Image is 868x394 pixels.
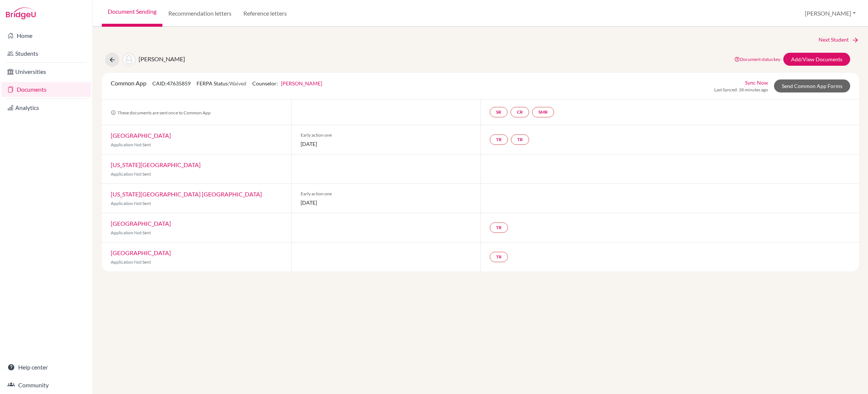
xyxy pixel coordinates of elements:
[511,134,529,145] a: TR
[6,7,36,19] img: Bridge-U
[714,87,768,93] span: Last Synced: 38 minutes ago
[1,46,91,61] a: Students
[511,107,529,117] a: CR
[111,259,151,265] span: Application Not Sent
[490,222,508,233] a: TR
[301,140,472,148] span: [DATE]
[1,82,91,97] a: Documents
[111,249,171,256] a: [GEOGRAPHIC_DATA]
[111,171,151,177] span: Application Not Sent
[490,107,508,117] a: SR
[1,378,91,393] a: Community
[111,220,171,227] a: [GEOGRAPHIC_DATA]
[774,79,850,92] a: Send Common App Forms
[301,132,472,139] span: Early action one
[111,142,151,147] span: Application Not Sent
[281,80,322,87] a: [PERSON_NAME]
[1,100,91,115] a: Analytics
[745,79,768,87] a: Sync Now
[734,56,780,62] a: Document status key
[1,360,91,375] a: Help center
[301,199,472,206] span: [DATE]
[783,53,850,66] a: Add/View Documents
[490,252,508,262] a: TR
[139,55,185,62] span: [PERSON_NAME]
[111,191,262,198] a: [US_STATE][GEOGRAPHIC_DATA] [GEOGRAPHIC_DATA]
[111,110,211,115] span: These documents are sent once to Common App
[532,107,554,117] a: SMR
[301,191,472,197] span: Early action one
[490,134,508,145] a: TR
[1,64,91,79] a: Universities
[111,161,201,168] a: [US_STATE][GEOGRAPHIC_DATA]
[111,230,151,235] span: Application Not Sent
[197,80,246,87] span: FERPA Status:
[152,80,191,87] span: CAID: 47635859
[819,36,859,44] a: Next Student
[111,132,171,139] a: [GEOGRAPHIC_DATA]
[111,79,146,87] span: Common App
[1,28,91,43] a: Home
[252,80,322,87] span: Counselor:
[111,201,151,206] span: Application Not Sent
[801,6,859,20] button: [PERSON_NAME]
[229,80,246,87] span: Waived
